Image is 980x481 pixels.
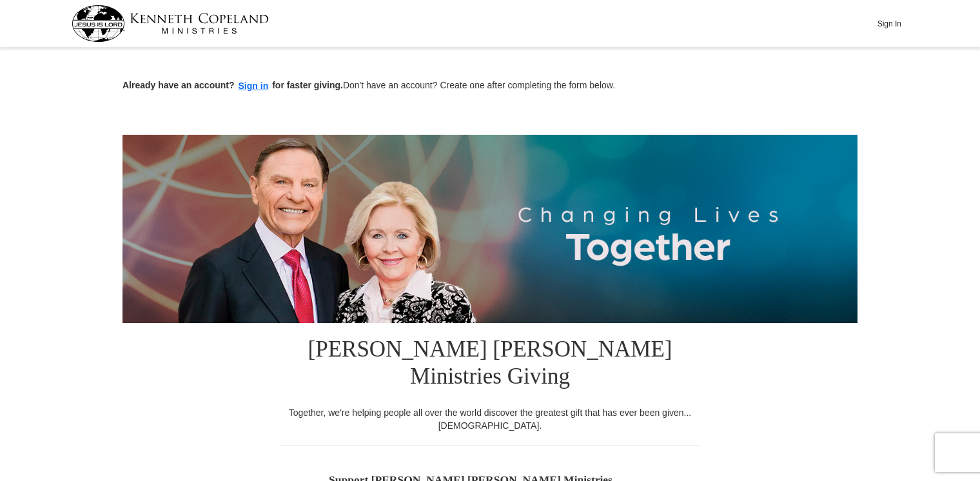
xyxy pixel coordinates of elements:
p: Don't have an account? Create one after completing the form below. [122,79,857,93]
h1: [PERSON_NAME] [PERSON_NAME] Ministries Giving [280,323,700,406]
button: Sign In [870,14,908,34]
strong: Already have an account? for faster giving. [122,80,343,90]
img: kcm-header-logo.svg [72,5,269,42]
button: Sign in [235,79,273,93]
div: Together, we're helping people all over the world discover the greatest gift that has ever been g... [280,406,700,432]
